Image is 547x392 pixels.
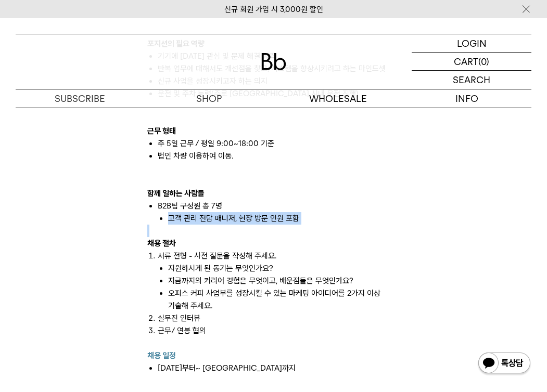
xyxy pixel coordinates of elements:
[158,137,400,150] li: 주 5일 근무 / 평일 9:00~18:00 기준
[168,287,400,312] li: 오피스 커피 사업부를 성장시킬 수 있는 마케팅 아이디어를 2가지 이상 기술해 주세요.
[158,312,400,324] p: 실무진 인터뷰
[261,53,286,70] img: 로고
[477,351,531,376] img: 카카오톡 채널 1:1 채팅 버튼
[412,34,531,53] a: LOGIN
[453,71,490,89] p: SEARCH
[224,5,323,14] a: 신규 회원 가입 시 3,000원 할인
[478,53,489,70] p: (0)
[158,250,400,262] p: 서류 전형 - 사전 질문을 작성해 주세요.
[158,362,400,387] li: [DATE]부터~ [GEOGRAPHIC_DATA]까지
[457,34,487,52] p: LOGIN
[16,89,145,108] a: SUBSCRIBE
[454,53,478,70] p: CART
[147,126,176,136] b: 근무 형태
[147,239,176,248] b: 채용 절차
[147,189,205,198] b: 함께 일하는 사람들
[168,212,400,225] li: 고객 관리 전담 매니저, 현장 방문 인원 포함
[412,53,531,71] a: CART (0)
[147,351,176,360] b: 채용 일정
[145,89,274,108] a: SHOP
[402,89,531,108] p: INFO
[158,150,400,162] li: 법인 차량 이용하여 이동.
[158,200,400,225] li: B2B팀 구성원 총 7명
[158,324,400,337] p: 근무/ 연봉 협의
[168,275,400,287] li: 지금까지의 커리어 경험은 무엇이고, 배운점들은 무엇인가요?
[168,262,400,275] li: 지원하시게 된 동기는 무엇인가요?
[274,89,403,108] p: WHOLESALE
